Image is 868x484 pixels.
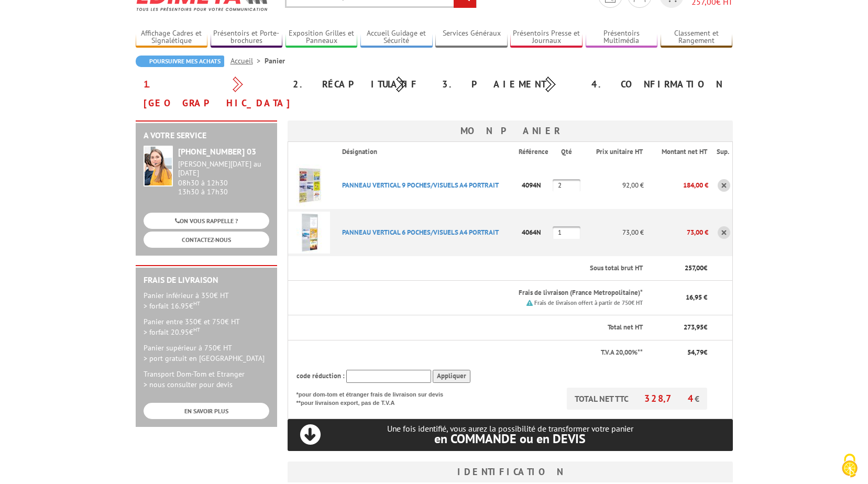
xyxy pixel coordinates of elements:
[136,29,208,46] a: Affichage Cadres et Signalétique
[193,300,200,307] sup: HT
[526,300,533,306] img: picto.png
[334,256,644,281] th: Sous total brut HT
[144,354,265,363] span: > port gratuit en [GEOGRAPHIC_DATA]
[652,323,707,333] p: €
[644,176,708,194] p: 184,00 €
[567,388,707,410] p: TOTAL NET TTC €
[360,29,433,46] a: Accueil Guidage et Sécurité
[288,120,733,141] h3: Mon panier
[687,348,704,357] span: 54,79
[230,56,265,65] a: Accueil
[144,232,269,248] a: CONTACTEZ-NOUS
[685,263,704,272] span: 257,00
[296,388,454,407] p: *pour dom-tom et étranger frais de livraison sur devis **pour livraison export, pas de T.V.A
[193,326,200,333] sup: HT
[288,164,330,206] img: PANNEAU VERTICAL 9 POCHES/VISUELS A4 PORTRAIT
[144,343,269,364] p: Panier supérieur à 750€ HT
[510,29,583,46] a: Présentoirs Presse et Journaux
[519,223,552,241] p: 4064N
[837,453,863,479] img: Cookies (fenêtre modale)
[136,75,285,113] div: 1. [GEOGRAPHIC_DATA]
[342,228,499,237] a: PANNEAU VERTICAL 6 POCHES/VISUELS A4 PORTRAIT
[434,431,586,447] span: en COMMANDE ou en DEVIS
[652,147,707,157] p: Montant net HT
[686,293,707,302] span: 16,95 €
[285,29,358,46] a: Exposition Grilles et Panneaux
[534,299,643,306] small: Frais de livraison offert à partir de 750€ HT
[583,223,643,241] p: 73,00 €
[652,263,707,273] p: €
[296,371,345,380] span: code réduction :
[178,146,256,157] strong: [PHONE_NUMBER] 03
[708,142,732,162] th: Sup.
[178,160,269,178] div: [PERSON_NAME][DATE] au [DATE]
[288,461,733,482] h3: Identification
[144,301,200,311] span: > forfait 16.95€
[144,131,269,140] h2: A votre service
[144,316,269,337] p: Panier entre 350€ et 750€ HT
[296,323,643,333] p: Total net HT
[296,348,643,358] p: T.V.A 20,00%**
[211,29,283,46] a: Présentoirs et Porte-brochures
[591,147,642,157] p: Prix unitaire HT
[831,448,868,484] button: Cookies (fenêtre modale)
[342,181,499,190] a: PANNEAU VERTICAL 9 POCHES/VISUELS A4 PORTRAIT
[661,29,733,46] a: Classement et Rangement
[433,370,470,383] input: Appliquer
[684,323,704,332] span: 273,95
[434,75,584,94] div: 3. Paiement
[265,56,285,66] li: Panier
[144,380,233,389] span: > nous consulter pour devis
[519,176,552,194] p: 4094N
[334,142,519,162] th: Désignation
[435,29,508,46] a: Services Généraux
[285,75,434,94] div: 2. Récapitulatif
[144,146,173,186] img: widget-service.jpg
[144,276,269,285] h2: Frais de Livraison
[342,288,643,298] p: Frais de livraison (France Metropolitaine)*
[586,29,658,46] a: Présentoirs Multimédia
[652,348,707,358] p: €
[644,223,708,241] p: 73,00 €
[144,403,269,419] a: EN SAVOIR PLUS
[553,142,583,162] th: Qté
[178,160,269,196] div: 08h30 à 12h30 13h30 à 17h30
[644,392,695,404] span: 328,74
[288,424,733,445] p: Une fois identifié, vous aurez la possibilité de transformer votre panier
[136,56,224,67] a: Poursuivre mes achats
[519,147,551,157] p: Référence
[144,369,269,390] p: Transport Dom-Tom et Etranger
[288,212,330,254] img: PANNEAU VERTICAL 6 POCHES/VISUELS A4 PORTRAIT
[583,176,643,194] p: 92,00 €
[144,213,269,229] a: ON VOUS RAPPELLE ?
[144,327,200,337] span: > forfait 20.95€
[584,75,733,94] div: 4. Confirmation
[144,290,269,311] p: Panier inférieur à 350€ HT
